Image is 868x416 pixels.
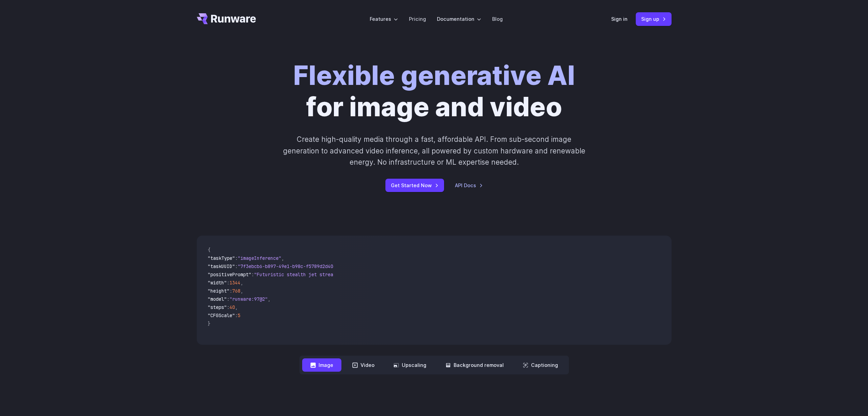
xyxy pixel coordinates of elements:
[208,296,227,302] span: "model"
[235,255,238,261] span: :
[238,263,341,269] span: "7f3ebcb6-b897-49e1-b98c-f5789d2d40d7"
[230,280,240,286] span: 1344
[385,179,444,192] a: Get Started Now
[611,15,628,23] a: Sign in
[235,304,238,310] span: ,
[197,13,256,24] a: Go to /
[208,312,235,318] span: "CFGScale"
[208,255,235,261] span: "taskType"
[227,280,230,286] span: :
[227,304,230,310] span: :
[230,288,232,294] span: :
[208,271,251,278] span: "positivePrompt"
[370,15,398,23] label: Features
[515,358,566,372] button: Captioning
[437,15,481,23] label: Documentation
[251,271,254,278] span: :
[208,288,230,294] span: "height"
[344,358,383,372] button: Video
[238,255,281,261] span: "imageInference"
[636,12,672,26] a: Sign up
[240,288,243,294] span: ,
[282,134,586,168] p: Create high-quality media through a fast, affordable API. From sub-second image generation to adv...
[302,358,341,372] button: Image
[230,304,235,310] span: 40
[455,181,483,189] a: API Docs
[208,321,210,327] span: }
[409,15,426,23] a: Pricing
[232,288,240,294] span: 768
[268,296,270,302] span: ,
[254,271,502,278] span: "Futuristic stealth jet streaking through a neon-lit cityscape with glowing purple exhaust"
[281,255,284,261] span: ,
[492,15,503,23] a: Blog
[227,296,230,302] span: :
[230,296,268,302] span: "runware:97@2"
[238,312,240,318] span: 5
[293,60,575,91] strong: Flexible generative AI
[208,263,235,269] span: "taskUUID"
[235,312,238,318] span: :
[208,247,210,253] span: {
[240,280,243,286] span: ,
[208,304,227,310] span: "steps"
[293,60,575,123] h1: for image and video
[437,358,512,372] button: Background removal
[235,263,238,269] span: :
[208,280,227,286] span: "width"
[385,358,435,372] button: Upscaling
